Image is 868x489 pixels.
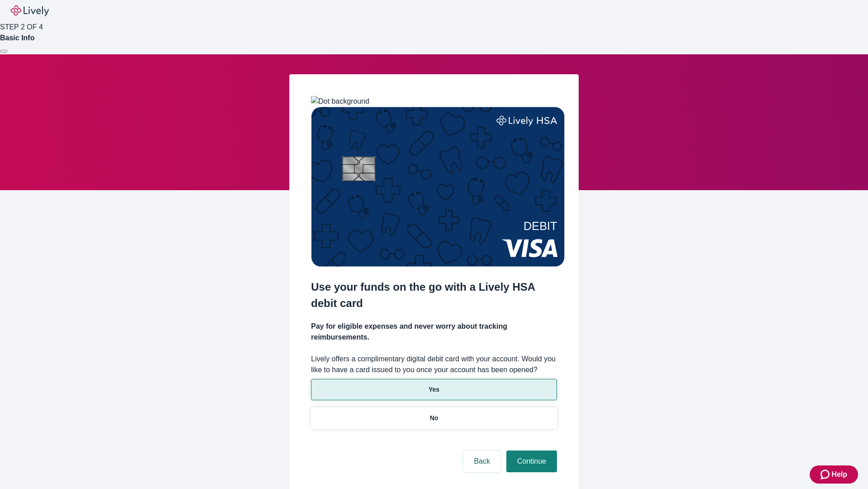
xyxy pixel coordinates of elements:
[311,107,565,267] img: Debit card
[311,96,369,107] img: Dot background
[810,465,858,484] button: Zendesk support iconHelp
[311,321,557,343] h4: Pay for eligible expenses and never worry about tracking reimbursements.
[429,385,439,394] p: Yes
[831,469,847,480] span: Help
[311,279,557,312] h2: Use your funds on the go with a Lively HSA debit card
[311,354,557,375] label: Lively offers a complimentary digital debit card with your account. Would you like to have a card...
[311,407,557,429] button: No
[311,379,557,400] button: Yes
[430,413,439,423] p: No
[11,5,49,16] img: Lively
[821,469,831,480] svg: Zendesk support icon
[506,451,557,472] button: Continue
[463,451,501,472] button: Back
